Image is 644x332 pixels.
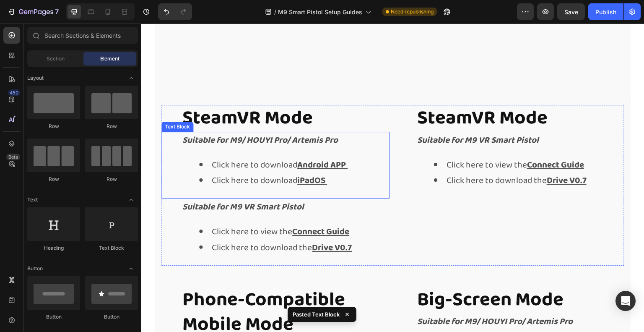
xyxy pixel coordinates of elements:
div: Button [85,313,138,321]
span: Toggle open [125,71,138,85]
p: Pasted Text Block [293,310,340,319]
div: Row [27,175,80,183]
span: / [274,8,276,16]
strong: Suitable for M9/ HOUYI Pro/ Artemis Pro [276,291,431,305]
span: Element [100,55,119,63]
div: Open Intercom Messenger [615,291,636,311]
a: Drive V0.7 [405,150,445,164]
u: iPadOS [156,150,184,164]
a: Connect Guide [151,201,208,215]
div: Button [27,313,80,321]
div: Row [85,175,138,183]
button: Save [557,3,585,20]
span: Text [27,196,38,204]
li: Click here to download the [293,149,482,165]
li: Click here to download the [58,217,247,233]
button: Publish [588,3,623,20]
div: Undo/Redo [158,3,192,20]
li: Click here to download [58,149,247,165]
div: Text Block [85,244,138,252]
div: Row [85,123,138,130]
a: Connect Guide [386,134,443,149]
u: Android APP [156,134,205,149]
p: 7 [55,7,59,17]
span: M9 Smart Pistol Setup Guides [278,8,362,16]
div: 450 [8,89,20,96]
a: iPadOS [156,150,186,164]
a: Drive V0.7 [171,217,210,231]
span: Toggle open [125,262,138,275]
div: Beta [6,154,20,160]
div: Row [27,123,80,130]
div: Publish [595,8,616,16]
span: Button [27,265,43,272]
span: Toggle open [125,193,138,207]
div: Heading [27,244,80,252]
button: 7 [3,3,62,20]
li: Click here to view the [58,201,247,217]
li: Click here to view the [293,134,482,150]
iframe: To enrich screen reader interactions, please activate Accessibility in Grammarly extension settings [141,24,644,332]
span: Section [47,55,65,63]
a: Android APP [156,134,206,149]
span: Save [564,8,578,16]
input: Search Sections & Elements [27,27,138,44]
div: Text Block [22,99,50,107]
strong: SteamVR Mode [276,79,406,110]
span: Need republishing [391,8,434,16]
span: Layout [27,74,44,82]
strong: Suitable for M9 VR Smart Pistol [41,176,163,191]
strong: Suitable for M9 VR Smart Pistol [276,110,397,124]
strong: Phone-Compatible Mobile Mode [41,261,204,317]
h2: Big-Screen Mode [275,263,483,290]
